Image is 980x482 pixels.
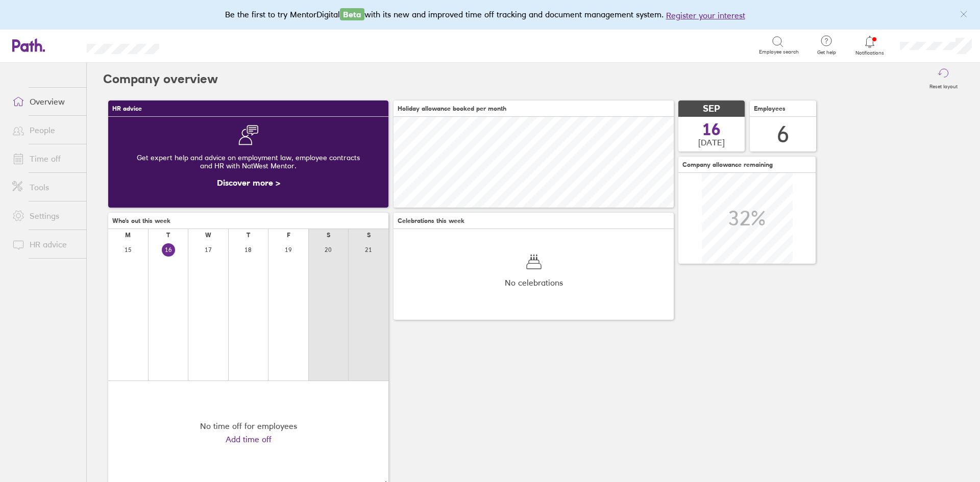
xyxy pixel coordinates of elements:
a: Add time off [226,435,272,444]
h2: Company overview [103,63,218,95]
span: Company allowance remaining [682,161,773,168]
div: T [166,232,170,239]
a: Time off [4,148,86,169]
span: Who's out this week [112,217,170,224]
span: [DATE] [698,138,725,147]
span: No celebrations [505,278,563,287]
a: Settings [4,206,86,226]
span: SEP [703,104,720,114]
div: Get expert help and advice on employment law, employee contracts and HR with NatWest Mentor. [116,145,380,178]
span: Notifications [853,50,887,56]
div: F [287,232,290,239]
span: Employee search [759,49,799,55]
div: 6 [777,121,789,147]
div: No time off for employees [200,421,297,430]
span: Get help [810,49,843,56]
button: Register your interest [666,9,745,21]
a: Tools [4,177,86,197]
span: 16 [702,121,721,138]
label: Reset layout [923,81,964,90]
div: Search [187,40,213,49]
div: T [247,232,250,239]
a: HR advice [4,234,86,255]
a: Discover more > [217,177,280,188]
span: Employees [754,105,786,112]
div: W [205,232,211,239]
span: Beta [340,8,364,20]
a: People [4,120,86,140]
span: Holiday allowance booked per month [398,105,506,112]
span: HR advice [112,105,142,112]
div: S [327,232,330,239]
div: S [367,232,371,239]
div: M [125,232,131,239]
span: Celebrations this week [398,217,464,224]
a: Notifications [853,35,887,56]
a: Overview [4,91,86,112]
div: Be the first to try MentorDigital with its new and improved time off tracking and document manage... [225,8,755,21]
button: Reset layout [923,63,964,95]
